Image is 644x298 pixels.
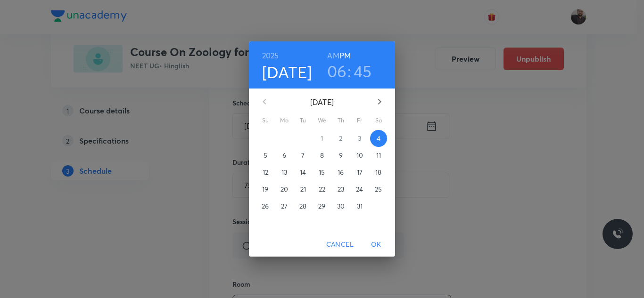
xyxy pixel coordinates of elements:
span: Th [332,116,349,125]
button: 8 [314,147,330,164]
button: 45 [354,61,372,81]
button: PM [339,49,351,62]
p: 16 [338,168,344,177]
p: 29 [318,201,325,211]
button: 23 [332,181,349,198]
p: 13 [281,168,287,177]
button: 06 [327,61,347,81]
p: 24 [356,185,363,194]
button: 27 [276,198,293,215]
p: 20 [281,185,288,194]
p: 27 [281,201,288,211]
button: 13 [276,164,293,181]
span: Su [257,116,274,125]
button: 24 [351,181,368,198]
button: 29 [314,198,330,215]
span: Fr [351,116,368,125]
button: 17 [351,164,368,181]
button: Cancel [322,236,357,253]
p: 15 [319,168,325,177]
p: 30 [337,201,345,211]
button: 2025 [262,49,279,62]
p: 26 [262,201,269,211]
p: 31 [357,201,363,211]
p: [DATE] [276,97,368,108]
button: 14 [295,164,312,181]
p: 4 [377,134,380,143]
button: 19 [257,181,274,198]
p: 14 [300,168,306,177]
h3: : [347,61,351,81]
button: [DATE] [262,62,312,82]
button: 18 [370,164,387,181]
span: Cancel [326,239,354,250]
button: 9 [332,147,349,164]
button: 7 [295,147,312,164]
button: 25 [370,181,387,198]
p: 8 [320,151,324,160]
button: 11 [370,147,387,164]
p: 18 [375,168,381,177]
p: 11 [376,151,381,160]
p: 21 [300,185,306,194]
p: 22 [319,185,325,194]
button: 15 [314,164,330,181]
span: Tu [295,116,312,125]
button: 12 [257,164,274,181]
button: 6 [276,147,293,164]
p: 23 [338,185,344,194]
button: 26 [257,198,274,215]
p: 19 [262,185,268,194]
span: OK [365,239,388,250]
span: Sa [370,116,387,125]
span: Mo [276,116,293,125]
p: 28 [299,201,306,211]
button: 5 [257,147,274,164]
button: 31 [351,198,368,215]
p: 9 [339,151,343,160]
p: 5 [264,151,267,160]
button: OK [361,236,391,253]
p: 6 [282,151,286,160]
button: 30 [332,198,349,215]
p: 12 [263,168,268,177]
button: 28 [295,198,312,215]
button: 10 [351,147,368,164]
button: 22 [314,181,330,198]
p: 17 [357,168,363,177]
button: AM [327,49,339,62]
p: 10 [356,151,363,160]
button: 4 [370,130,387,147]
p: 7 [301,151,305,160]
button: 20 [276,181,293,198]
span: We [314,116,330,125]
button: 21 [295,181,312,198]
button: 16 [332,164,349,181]
p: 25 [375,185,382,194]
